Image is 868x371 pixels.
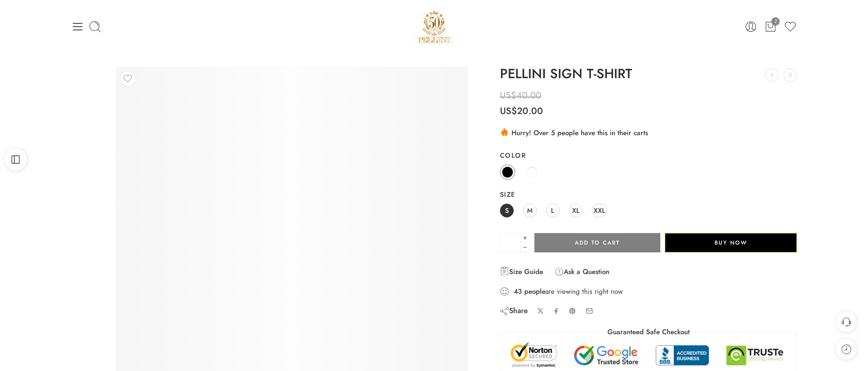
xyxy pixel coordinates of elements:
[744,20,757,33] a: Login / Register
[585,307,593,315] a: Email to your friends
[500,89,516,102] span: US$
[414,7,454,46] a: Pellini -
[500,190,797,199] label: Size
[508,342,789,369] img: Trust
[500,104,543,118] bdi: 20.00
[500,306,528,316] div: Share
[500,127,797,138] div: Hurry! Over 5 people have this in their carts
[524,287,545,296] strong: people
[764,20,777,33] a: 2
[784,20,797,33] a: Wishlist
[551,204,554,217] span: L
[569,204,583,217] a: XL
[500,204,514,217] a: S
[523,204,537,217] a: M
[534,233,660,252] button: Add to cart
[500,233,521,252] input: Product quantity
[500,67,797,81] h1: PELLINI SIGN T-SHIRT
[665,233,797,252] button: Buy Now
[500,104,517,118] span: US$
[569,308,576,315] a: Pin on Pinterest
[505,204,509,217] span: S
[572,204,579,217] span: XL
[500,286,797,297] div: are viewing this right now
[500,266,543,277] a: Size Guide
[537,308,544,314] a: Share on X
[555,266,609,277] a: Ask a Question
[592,204,607,217] a: XXL
[500,151,797,160] label: Color
[546,204,560,217] a: L
[553,308,560,314] a: Share on Facebook
[527,204,533,217] span: M
[603,327,694,337] legend: Guaranteed Safe Checkout
[500,89,541,102] bdi: 40.00
[414,7,454,46] img: Pellini
[514,287,522,296] strong: 43
[772,17,779,25] span: 2
[594,204,605,217] span: XXL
